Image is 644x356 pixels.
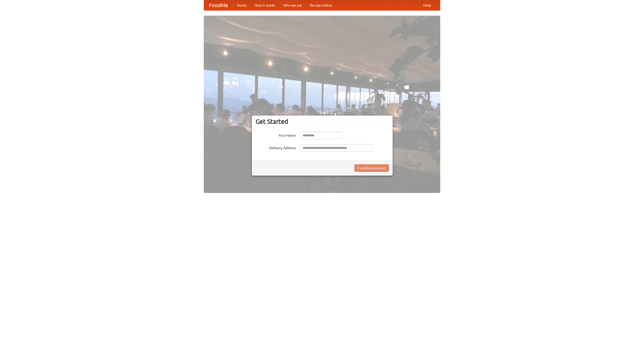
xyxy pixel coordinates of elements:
a: Recipe videos [306,0,336,10]
a: Who we are [279,0,306,10]
a: How it works [251,0,279,10]
a: FoodMe [204,0,233,10]
h3: Get Started [256,118,389,125]
button: Find Restaurants! [354,164,389,172]
label: Your Name [256,132,296,138]
label: Delivery Address [256,144,296,150]
a: Home [233,0,251,10]
a: Help [419,0,435,10]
